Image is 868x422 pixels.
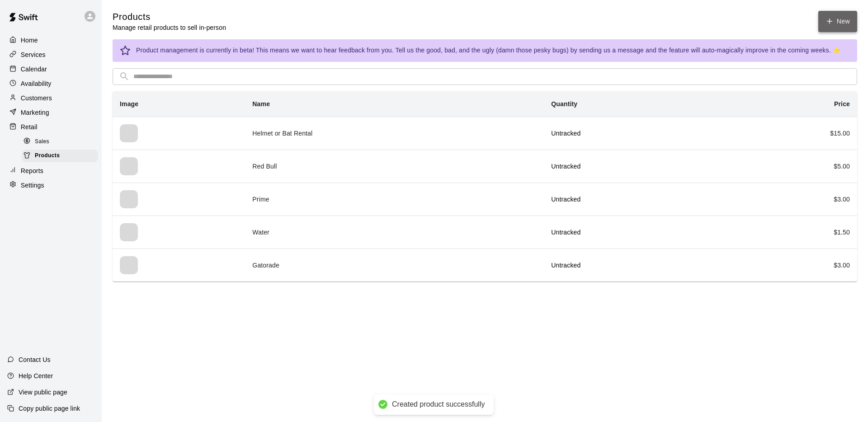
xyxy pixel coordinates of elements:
[551,100,577,108] b: Quantity
[21,122,38,131] p: Retail
[818,11,857,32] a: New
[22,150,98,162] div: Products
[7,178,94,192] a: Settings
[113,11,226,23] h5: Products
[21,79,52,88] p: Availability
[7,164,94,178] a: Reports
[22,135,102,149] a: Sales
[21,181,44,190] p: Settings
[19,355,51,364] p: Contact Us
[245,216,544,249] td: Water
[19,404,80,413] p: Copy public page link
[720,117,857,150] td: $ 15.00
[113,91,857,281] table: simple table
[252,100,270,108] b: Name
[245,150,544,183] td: Red Bull
[7,62,94,76] a: Calendar
[21,108,49,117] p: Marketing
[7,91,94,105] a: Customers
[551,129,712,138] p: Untracked
[21,166,43,175] p: Reports
[21,94,52,103] p: Customers
[22,149,102,163] a: Products
[551,261,712,270] p: Untracked
[7,77,94,90] a: Availability
[720,183,857,216] td: $ 3.00
[136,42,840,59] div: Product management is currently in beta! This means we want to hear feedback from you. Tell us th...
[245,183,544,216] td: Prime
[7,48,94,61] a: Services
[720,216,857,249] td: $ 1.50
[21,36,38,45] p: Home
[551,162,712,171] p: Untracked
[7,33,94,47] a: Home
[579,47,644,54] a: sending us a message
[834,100,850,108] b: Price
[720,249,857,281] td: $ 3.00
[245,249,544,281] td: Gatorade
[19,388,67,397] p: View public page
[35,151,60,160] span: Products
[21,65,47,74] p: Calendar
[7,106,94,119] a: Marketing
[7,120,94,134] a: Retail
[35,137,49,146] span: Sales
[22,136,98,148] div: Sales
[21,50,46,59] p: Services
[720,150,857,183] td: $ 5.00
[551,195,712,204] p: Untracked
[392,400,485,409] div: Created product successfully
[113,23,226,32] p: Manage retail products to sell in-person
[551,228,712,237] p: Untracked
[120,100,138,108] b: Image
[245,117,544,150] td: Helmet or Bat Rental
[19,371,53,380] p: Help Center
